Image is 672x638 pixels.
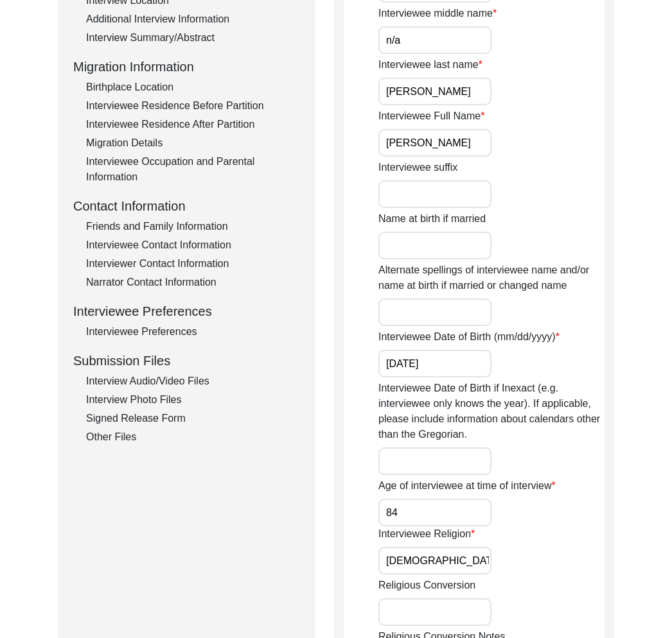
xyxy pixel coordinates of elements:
[86,429,299,445] div: Other Files
[86,256,299,272] div: Interviewer Contact Information
[378,381,605,442] label: Interviewee Date of Birth if Inexact (e.g. interviewee only knows the year). If applicable, pleas...
[86,275,299,290] div: Narrator Contact Information
[73,196,299,216] div: Contact Information
[378,211,486,227] label: Name at birth if married
[86,411,299,426] div: Signed Release Form
[73,351,299,370] div: Submission Files
[86,154,299,185] div: Interviewee Occupation and Parental Information
[378,329,560,345] label: Interviewee Date of Birth (mm/dd/yyyy)
[378,478,556,494] label: Age of interviewee at time of interview
[378,160,457,175] label: Interviewee suffix
[86,12,299,27] div: Additional Interview Information
[73,57,299,76] div: Migration Information
[378,578,475,593] label: Religious Conversion
[378,263,605,293] label: Alternate spellings of interviewee name and/or name at birth if married or changed name
[86,324,299,340] div: Interviewee Preferences
[86,30,299,46] div: Interview Summary/Abstract
[86,392,299,408] div: Interview Photo Files
[86,374,299,389] div: Interview Audio/Video Files
[86,135,299,151] div: Migration Details
[378,57,482,73] label: Interviewee last name
[86,237,299,253] div: Interviewee Contact Information
[73,302,299,321] div: Interviewee Preferences
[86,98,299,114] div: Interviewee Residence Before Partition
[378,526,475,542] label: Interviewee Religion
[86,117,299,132] div: Interviewee Residence After Partition
[86,219,299,234] div: Friends and Family Information
[378,108,484,124] label: Interviewee Full Name
[86,80,299,95] div: Birthplace Location
[378,6,497,21] label: Interviewee middle name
